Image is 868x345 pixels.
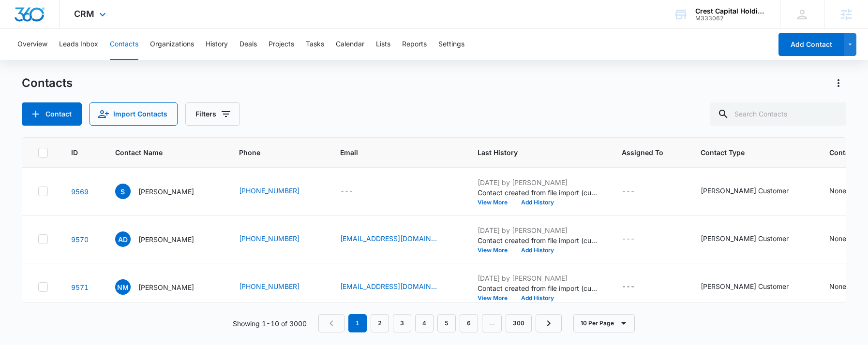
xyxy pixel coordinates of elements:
span: Assigned To [622,147,663,158]
button: Calendar [336,29,364,60]
button: Overview [17,29,47,60]
span: Contact Name [115,147,202,158]
p: Contact created from file import (customer export 07302025 (4) (1).xlsx - customer export 0730202... [478,283,599,293]
div: Assigned To - - Select to Edit Field [622,281,652,293]
button: Import Contacts [90,102,178,126]
button: 10 Per Page [573,314,635,332]
span: Contact Type [701,147,792,158]
div: Contact Type - Aubrey Customer - Select to Edit Field [701,233,806,245]
a: [EMAIL_ADDRESS][DOMAIN_NAME] [340,233,437,244]
span: ID [71,147,78,158]
div: None [829,186,846,196]
span: S [115,184,131,199]
div: Email - nmaxfield27@gmail.com - Select to Edit Field [340,281,454,293]
p: Showing 1-10 of 3000 [233,318,307,329]
div: Contact Status - None - Select to Edit Field [829,186,864,197]
span: CRM [74,9,94,19]
p: [PERSON_NAME] [138,187,194,197]
button: Add History [514,200,561,205]
button: Deals [239,29,257,60]
button: Lists [376,29,390,60]
a: Page 3 [393,314,411,332]
p: [DATE] by [PERSON_NAME] [478,177,599,187]
button: Tasks [306,29,324,60]
div: account name [695,7,766,15]
button: View More [478,200,514,205]
button: Contacts [110,29,138,60]
a: [PHONE_NUMBER] [239,233,299,244]
button: Add History [514,295,561,301]
div: --- [622,233,635,245]
a: Page 4 [415,314,434,332]
span: Last History [478,147,584,158]
div: Contact Status - None - Select to Edit Field [829,281,864,293]
button: Add Contact [22,102,82,126]
div: [PERSON_NAME] Customer [701,233,789,244]
p: [DATE] by [PERSON_NAME] [478,273,599,283]
div: Email - - Select to Edit Field [340,186,371,197]
button: Add Contact [778,33,844,56]
a: Page 300 [506,314,532,332]
span: Email [340,147,440,158]
p: [PERSON_NAME] [138,234,194,244]
button: Organizations [150,29,194,60]
h1: Contacts [22,76,73,90]
div: Phone - 469-499-4414 - Select to Edit Field [239,233,317,245]
span: Phone [239,147,303,158]
button: Actions [831,75,846,91]
button: Filters [185,102,240,126]
div: --- [622,281,635,293]
div: Phone - 945-247-5554 - Select to Edit Field [239,281,317,293]
a: Navigate to contact details page for Nathan Maxfield [71,283,89,291]
button: Settings [438,29,464,60]
a: [PHONE_NUMBER] [239,186,299,196]
button: Leads Inbox [59,29,98,60]
div: [PERSON_NAME] Customer [701,186,789,196]
a: [PHONE_NUMBER] [239,281,299,291]
button: Add History [514,247,561,253]
a: Page 6 [460,314,478,332]
div: None [829,233,846,244]
div: Phone - 469-354-6698 - Select to Edit Field [239,186,317,197]
div: Contact Status - None - Select to Edit Field [829,233,864,245]
button: Projects [269,29,294,60]
a: Page 5 [437,314,456,332]
p: Contact created from file import (customer export 07302025 (4) (1).xlsx - customer export 0730202... [478,187,599,198]
p: [DATE] by [PERSON_NAME] [478,225,599,235]
div: --- [340,186,353,197]
p: Contact created from file import (customer export 07302025 (4) (1).xlsx - customer export 0730202... [478,235,599,245]
a: Next Page [536,314,562,332]
nav: Pagination [318,314,562,332]
div: --- [622,186,635,197]
div: [PERSON_NAME] Customer [701,281,789,291]
a: [EMAIL_ADDRESS][DOMAIN_NAME] [340,281,437,291]
div: Assigned To - - Select to Edit Field [622,233,652,245]
a: Navigate to contact details page for Amber Diaz [71,235,89,244]
div: Contact Type - Aubrey Customer - Select to Edit Field [701,281,806,293]
button: View More [478,295,514,301]
button: Reports [402,29,427,60]
a: Navigate to contact details page for Shoaib [71,187,89,196]
a: Page 2 [371,314,389,332]
button: History [206,29,228,60]
div: Contact Name - Nathan Maxfield - Select to Edit Field [115,279,211,295]
div: None [829,281,846,291]
em: 1 [348,314,367,332]
div: Assigned To - - Select to Edit Field [622,186,652,197]
div: account id [695,15,766,22]
input: Search Contacts [710,102,846,126]
span: AD [115,231,131,247]
button: View More [478,247,514,253]
div: Contact Name - Amber Diaz - Select to Edit Field [115,231,211,247]
div: Email - amberhartdiaz@gmail.com - Select to Edit Field [340,233,454,245]
div: Contact Name - Shoaib - Select to Edit Field [115,184,211,199]
div: Contact Type - Aubrey Customer - Select to Edit Field [701,186,806,197]
p: [PERSON_NAME] [138,282,194,292]
span: NM [115,279,131,295]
